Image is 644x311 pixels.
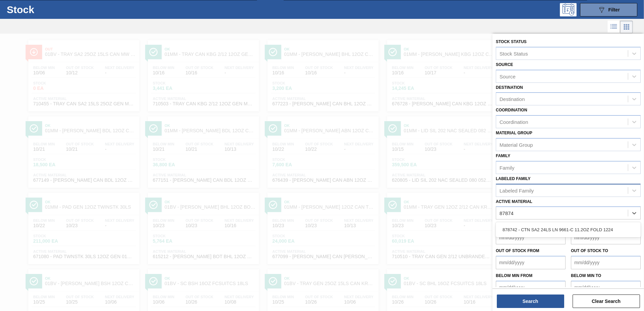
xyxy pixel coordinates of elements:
[500,96,525,102] div: Destination
[500,142,533,147] div: Material Group
[496,39,526,44] label: Stock Status
[571,281,641,294] input: mm/dd/yyyy
[496,231,566,244] input: mm/dd/yyyy
[496,153,510,158] label: Family
[7,6,107,13] h1: Stock
[496,85,523,90] label: Destination
[500,50,528,56] div: Stock Status
[496,223,641,236] div: 878742 - CTN SA2 24LS LN 9661-C 11.2OZ FOLD 1224
[560,3,577,16] div: Programming: no user selected
[571,256,641,269] input: mm/dd/yyyy
[496,256,566,269] input: mm/dd/yyyy
[608,7,620,12] span: Filter
[500,119,528,125] div: Coordination
[496,281,566,294] input: mm/dd/yyyy
[496,273,533,278] label: Below Min from
[496,62,513,67] label: Source
[496,176,530,181] label: Labeled Family
[496,108,527,112] label: Coordination
[571,231,641,244] input: mm/dd/yyyy
[580,3,637,16] button: Filter
[500,73,516,79] div: Source
[496,248,539,253] label: Out of Stock from
[571,248,608,253] label: Out of Stock to
[496,131,532,135] label: Material Group
[496,199,532,204] label: Active Material
[571,273,601,278] label: Below Min to
[620,21,633,33] div: Card Vision
[608,21,620,33] div: List Vision
[500,165,514,170] div: Family
[500,187,534,193] div: Labeled Family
